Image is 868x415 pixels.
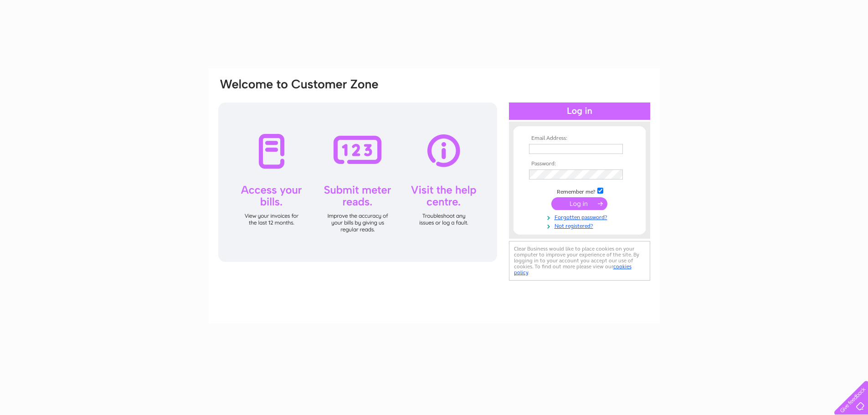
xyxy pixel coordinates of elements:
a: Not registered? [529,221,632,230]
td: Remember me? [527,186,632,195]
th: Password: [527,161,632,167]
a: Forgotten password? [529,212,632,221]
div: Clear Business would like to place cookies on your computer to improve your experience of the sit... [509,241,650,281]
a: cookies policy [514,263,632,276]
input: Submit [551,197,607,210]
th: Email Address: [527,135,632,142]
